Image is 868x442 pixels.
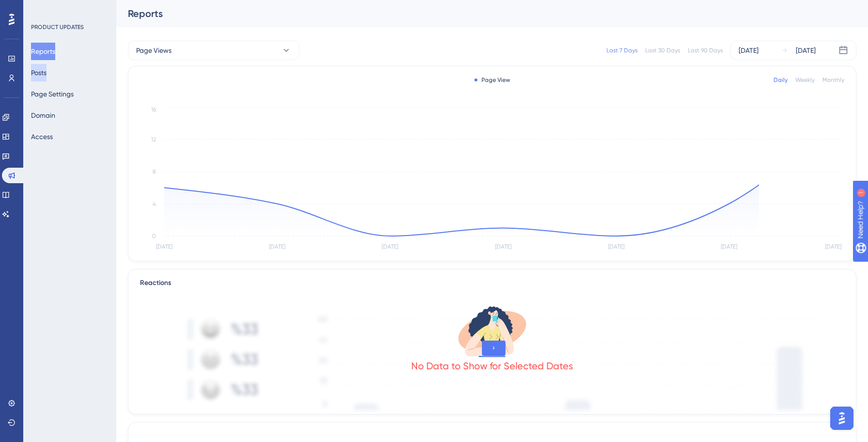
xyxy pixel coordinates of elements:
tspan: 4 [153,201,156,207]
tspan: [DATE] [495,243,511,250]
button: Page Views [128,41,299,60]
div: 1 [67,5,70,13]
div: Page View [475,76,510,84]
button: Reports [31,43,55,60]
div: Monthly [822,76,844,84]
button: Access [31,128,53,145]
div: Weekly [795,76,815,84]
div: Last 30 Days [645,47,680,54]
span: Page Views [136,45,171,56]
tspan: [DATE] [269,243,285,250]
tspan: 16 [151,106,156,113]
tspan: 12 [151,136,156,143]
tspan: [DATE] [825,243,841,250]
tspan: [DATE] [156,243,172,250]
div: Reports [128,7,832,20]
div: Daily [774,76,788,84]
tspan: [DATE] [608,243,624,250]
tspan: 8 [153,168,156,175]
div: Last 7 Days [606,47,637,54]
div: Last 90 Days [688,47,723,54]
div: No Data to Show for Selected Dates [411,359,573,373]
button: Page Settings [31,85,74,103]
div: [DATE] [796,45,816,56]
span: Need Help? [23,2,61,14]
div: Reactions [140,277,844,289]
div: [DATE] [739,45,759,56]
tspan: 0 [152,233,156,239]
tspan: [DATE] [382,243,398,250]
tspan: [DATE] [721,243,737,250]
div: PRODUCT UPDATES [31,23,84,31]
button: Domain [31,107,55,124]
iframe: UserGuiding AI Assistant Launcher [827,404,856,433]
button: Posts [31,64,46,81]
